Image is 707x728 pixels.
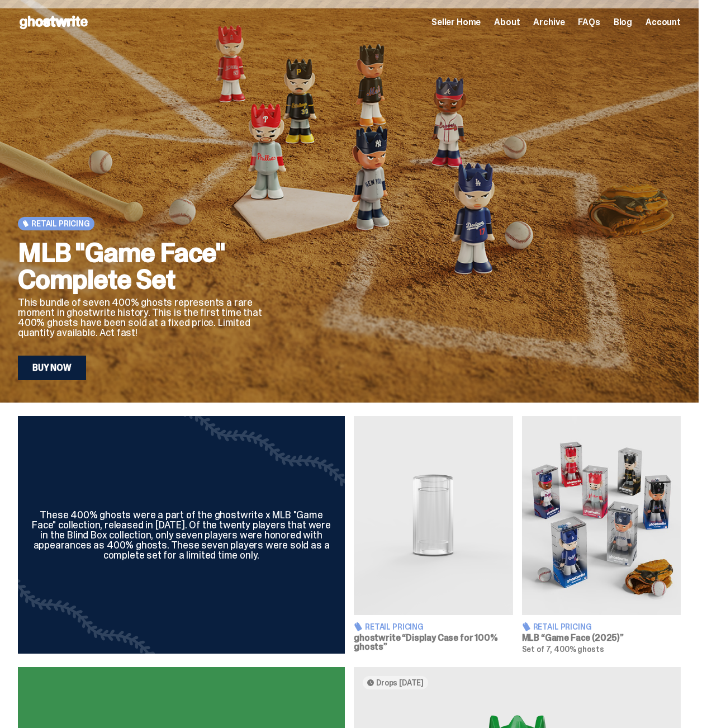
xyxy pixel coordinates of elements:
span: Retail Pricing [365,623,424,631]
a: FAQs [578,18,600,27]
a: About [494,18,520,27]
img: Display Case for 100% ghosts [354,416,513,615]
a: Blog [614,18,632,27]
span: Retail Pricing [31,219,90,228]
a: Buy Now [18,356,86,380]
h3: ghostwrite “Display Case for 100% ghosts” [354,634,513,651]
h2: MLB "Game Face" Complete Set [18,239,287,293]
span: Drops [DATE] [376,678,424,687]
a: Account [646,18,681,27]
a: Display Case for 100% ghosts Retail Pricing [354,416,513,654]
img: Game Face (2025) [522,416,681,615]
div: These 400% ghosts were a part of the ghostwrite x MLB "Game Face" collection, released in [DATE].... [31,510,331,560]
p: This bundle of seven 400% ghosts represents a rare moment in ghostwrite history. This is the firs... [18,297,287,338]
h3: MLB “Game Face (2025)” [522,634,681,642]
span: Retail Pricing [533,623,592,631]
a: Seller Home [431,18,481,27]
a: Game Face (2025) Retail Pricing [522,416,681,654]
span: Set of 7, 400% ghosts [522,644,604,654]
a: Archive [533,18,564,27]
